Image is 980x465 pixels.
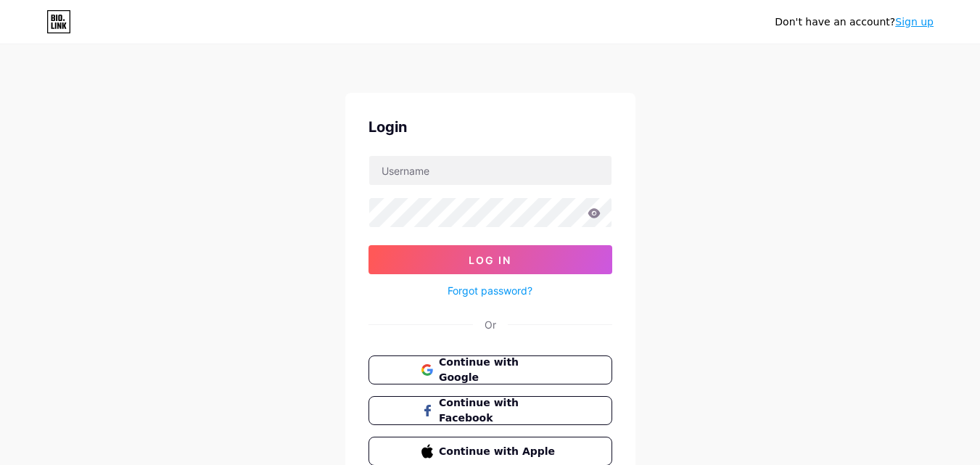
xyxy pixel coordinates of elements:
[368,396,612,425] button: Continue with Facebook
[439,444,559,459] span: Continue with Apple
[439,395,559,426] span: Continue with Facebook
[439,355,559,385] span: Continue with Google
[469,254,511,266] span: Log In
[368,355,612,384] button: Continue with Google
[369,156,612,185] input: Username
[368,245,612,274] button: Log In
[368,116,612,138] div: Login
[775,15,934,30] div: Don't have an account?
[895,16,934,28] a: Sign up
[448,283,532,298] a: Forgot password?
[485,317,496,332] div: Or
